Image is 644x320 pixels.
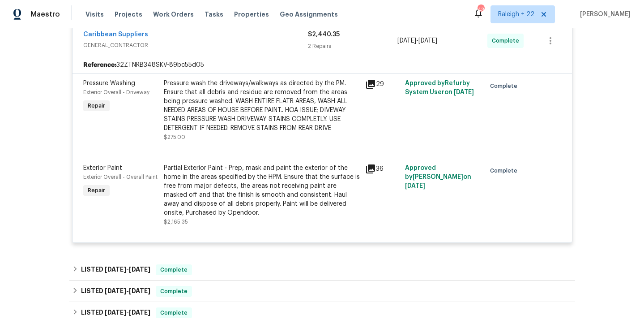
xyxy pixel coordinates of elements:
span: - [397,36,437,45]
span: Properties [234,10,269,19]
div: 434 [478,5,484,14]
span: Pressure Washing [83,80,135,86]
span: [DATE] [397,38,416,44]
span: [DATE] [105,288,126,294]
div: Partial Exterior Paint - Prep, mask and paint the exterior of the home in the areas specified by ... [164,164,360,217]
span: Complete [490,166,521,175]
span: Geo Assignments [280,10,338,19]
span: Raleigh + 22 [498,10,534,19]
span: Complete [492,36,523,45]
div: LISTED [DATE]-[DATE]Complete [69,259,575,281]
span: Visits [85,10,104,19]
span: Complete [490,82,521,91]
span: Exterior Paint [83,165,122,171]
span: Repair [84,186,109,195]
span: Exterior Overall - Driveway [83,90,149,95]
span: [DATE] [105,309,126,316]
span: - [105,288,150,294]
span: [PERSON_NAME] [576,10,631,19]
span: Exterior Overall - Overall Paint [83,174,158,180]
h6: LISTED [81,286,150,297]
span: Complete [157,265,191,274]
span: [DATE] [129,309,150,316]
span: $2,440.35 [308,31,340,38]
span: Projects [115,10,142,19]
span: [DATE] [129,266,150,272]
h6: LISTED [81,307,150,318]
span: [DATE] [105,266,126,272]
div: 36 [365,164,400,174]
span: $275.00 [164,134,185,140]
span: [DATE] [418,38,437,44]
span: Approved by [PERSON_NAME] on [405,165,471,189]
div: 29 [365,79,400,90]
span: [DATE] [405,183,425,189]
span: Work Orders [153,10,194,19]
span: - [105,266,150,272]
span: $2,165.35 [164,219,188,225]
span: Tasks [205,11,223,17]
div: LISTED [DATE]-[DATE]Complete [69,281,575,302]
h6: LISTED [81,264,150,275]
span: [DATE] [129,288,150,294]
div: 2 Repairs [308,42,398,51]
span: Approved by Refurby System User on [405,80,474,95]
span: [DATE] [454,89,474,95]
span: GENERAL_CONTRACTOR [83,41,308,50]
span: Complete [157,308,191,317]
span: Repair [84,101,109,110]
span: - [105,309,150,316]
span: Maestro [30,10,60,19]
div: 32ZTNRB348SKV-89bc55d05 [73,57,572,73]
div: Pressure wash the driveways/walkways as directed by the PM. Ensure that all debris and residue ar... [164,79,360,133]
b: Reference: [83,61,116,69]
a: Caribbean Suppliers [83,31,148,38]
span: Complete [157,287,191,296]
